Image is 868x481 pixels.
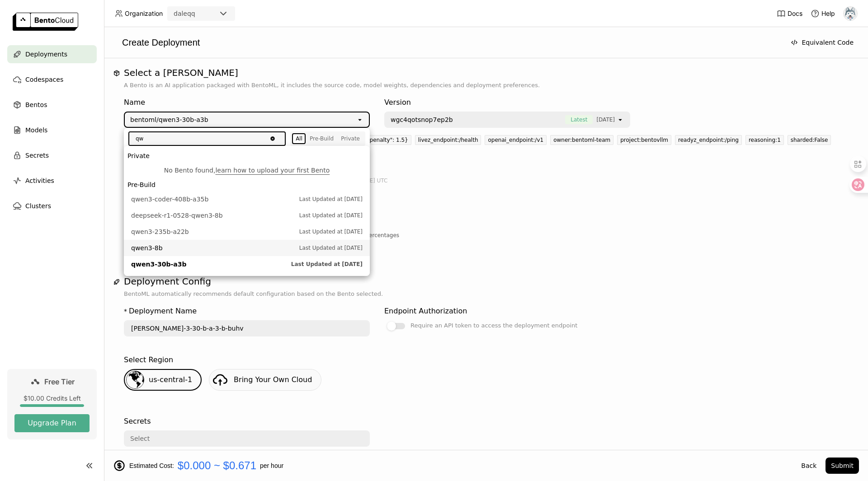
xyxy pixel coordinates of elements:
[296,135,302,142] div: All
[292,133,363,144] div: segmented control
[356,116,363,123] svg: open
[25,99,47,110] span: Bentos
[7,70,97,89] a: Codespaces
[310,135,334,142] div: Pre-Build
[209,369,321,391] a: Bring Your Own Cloud
[234,375,312,384] span: Bring Your Own Cloud
[410,320,577,331] div: Require an API token to access the deployment endpoint
[124,149,370,162] li: Private
[130,434,150,443] div: Select
[796,458,822,474] button: Back
[291,260,363,269] span: Last Updated at [DATE]
[124,369,202,391] div: us-central-1
[7,121,97,139] a: Models
[617,135,671,145] div: project:bentovllm
[113,36,782,49] div: Create Deployment
[785,34,859,51] button: Equivalent Code
[299,227,363,236] span: Last Updated at [DATE]
[124,97,370,108] div: Name
[215,167,330,174] a: learn how to upload your first Bento
[14,414,90,432] button: Upgrade Plan
[131,195,295,204] span: qwen3-coder-408b-a35b
[125,9,163,18] span: Organization
[616,115,617,124] input: Selected [object Object].
[129,132,267,145] input: Filter...
[131,243,295,252] span: qwen3-8b
[550,135,613,145] div: owner:bentoml-team
[196,9,197,19] input: Selected daleqq.
[124,355,173,365] div: Select Region
[131,227,295,236] span: qwen3-235b-a22b
[25,150,49,161] span: Secrets
[124,276,848,287] h1: Deployment Config
[7,197,97,215] a: Clusters
[125,321,369,336] input: name of deployment (autogenerated if blank)
[485,135,547,145] div: openai_endpoint:/v1
[124,416,151,427] div: Secrets
[129,306,197,317] div: Deployment Name
[124,146,370,276] ul: Menu
[124,67,848,78] h1: Select a [PERSON_NAME]
[826,458,859,474] button: Submit
[565,115,593,124] span: Latest
[821,9,835,18] span: Help
[25,175,54,186] span: Activities
[745,135,784,145] div: reasoning:1
[130,115,208,124] div: bentoml/qwen3-30b-a3b
[124,231,848,240] div: Deploy multiple versions simultaneously and route traffic to each based on configurable percentages
[131,166,363,175] div: No Bento found,
[811,9,835,18] div: Help
[788,135,831,145] div: sharded:False
[777,9,802,18] a: Docs
[131,260,287,269] span: qwen3-30b-a3b
[124,195,848,205] div: Advanced Options
[341,135,360,142] div: Private
[124,290,848,299] p: BentoML automatically recommends default configuration based on the Bento selected.
[7,45,97,63] a: Deployments
[415,135,481,145] div: livez_endpoint:/health
[131,211,295,220] span: deepseek-r1-0528-qwen3-8b
[788,9,802,18] span: Docs
[269,135,276,142] svg: Clear value
[25,201,51,211] span: Clusters
[25,125,47,135] span: Models
[174,9,195,18] div: daleqq
[675,135,742,145] div: readyz_endpoint:/ping
[124,178,370,191] li: Pre-Build
[14,394,90,402] div: $10.00 Credits Left
[25,74,63,85] span: Codespaces
[596,115,615,124] span: [DATE]
[44,377,75,386] span: Free Tier
[384,97,630,108] div: Version
[113,459,792,472] div: Estimated Cost: per hour
[844,7,857,20] img: Qiang QU
[7,172,97,190] a: Activities
[299,211,363,220] span: Last Updated at [DATE]
[149,375,192,384] span: us-central-1
[124,81,848,90] p: A Bento is an AI application packaged with BentoML, it includes the source code, model weights, d...
[7,369,97,439] a: Free Tier$10.00 Credits LeftUpgrade Plan
[299,195,363,204] span: Last Updated at [DATE]
[7,146,97,164] a: Secrets
[299,243,363,252] span: Last Updated at [DATE]
[617,116,624,123] svg: open
[391,115,453,124] span: wgc4qotsnop7ep2b
[13,13,78,31] img: logo
[25,49,67,60] span: Deployments
[178,459,256,472] span: $0.000 ~ $0.671
[384,306,467,317] div: Endpoint Authorization
[7,96,97,114] a: Bentos
[124,176,848,186] div: Pushed by [DATE], at 02:19[DATE] UTC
